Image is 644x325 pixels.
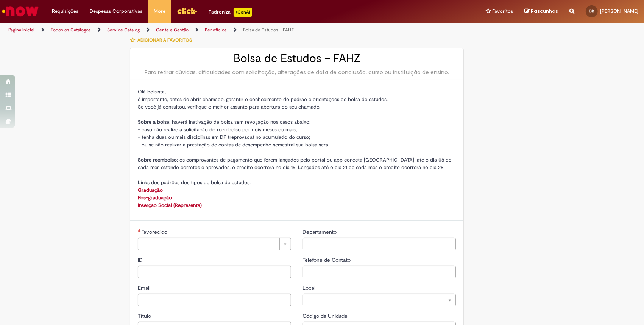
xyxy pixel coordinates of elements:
span: - tenha duas ou mais disciplinas em DP (reprovada) no acumulado do curso; [138,134,310,140]
span: Requisições [52,8,78,15]
span: Olá bolsista, [138,89,166,95]
span: Código da Unidade [303,313,349,319]
span: é importante, antes de abrir chamado, garantir o conhecimento do padrão e orientações de bolsa de... [138,96,388,103]
a: Todos os Catálogos [51,27,91,33]
div: Para retirar dúvidas, dificuldades com solicitação, alterações de data de conclusão, curso ou ins... [138,68,456,76]
span: More [154,8,165,15]
input: Telefone de Contato [303,266,456,278]
a: Service Catalog [107,27,140,33]
h2: Bolsa de Estudos – FAHZ [138,52,456,65]
a: Bolsa de Estudos – FAHZ [243,27,294,33]
span: [PERSON_NAME] [600,8,638,14]
button: Adicionar a Favoritos [130,32,196,48]
span: Email [138,285,152,291]
p: +GenAi [234,8,252,17]
img: click_logo_yellow_360x200.png [177,5,197,17]
span: Adicionar a Favoritos [137,37,192,43]
a: Limpar campo Favorecido [138,238,291,250]
input: Email [138,294,291,306]
span: Necessários [138,229,141,232]
span: - ou se não realizar a prestação de contas de desempenho semestral sua bolsa será [138,142,328,148]
input: ID [138,266,291,278]
a: Pós-graduação [138,194,172,201]
span: Telefone de Contato [303,257,352,263]
a: Página inicial [8,27,34,33]
span: BR [589,9,594,14]
span: - caso não realize a solicitação do reembolso por dois meses ou mais; [138,126,297,133]
strong: Sobre a bols [138,119,167,125]
span: Links dos padrões dos tipos de bolsa de estudos: [138,179,251,186]
strong: Sobre reembolso [138,157,177,163]
a: Graduação [138,187,163,193]
span: ID [138,257,144,263]
span: Se você já consultou, verifique o melhor assunto para abertura do seu chamado. [138,104,320,110]
input: Departamento [303,238,456,250]
a: Benefícios [205,27,227,33]
a: Limpar campo Local [303,294,456,306]
a: Rascunhos [524,8,558,15]
span: Local [303,285,317,291]
span: Departamento [303,229,338,235]
a: Gente e Gestão [156,27,189,33]
div: Padroniza [209,8,252,17]
span: Rascunhos [531,8,558,15]
span: a: haverá inativação da bolsa sem revogação nos casos abaixo: [138,119,310,125]
a: Inserção Social (Representa) [138,202,202,208]
span: Necessários - Favorecido [141,229,169,235]
img: ServiceNow [1,4,40,19]
span: Título [138,313,153,319]
span: Favoritos [492,8,513,15]
span: Despesas Corporativas [90,8,142,15]
ul: Trilhas de página [6,23,424,37]
span: : os comprovantes de pagamento que forem lançados pelo portal ou app conecta [GEOGRAPHIC_DATA] at... [138,157,451,171]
